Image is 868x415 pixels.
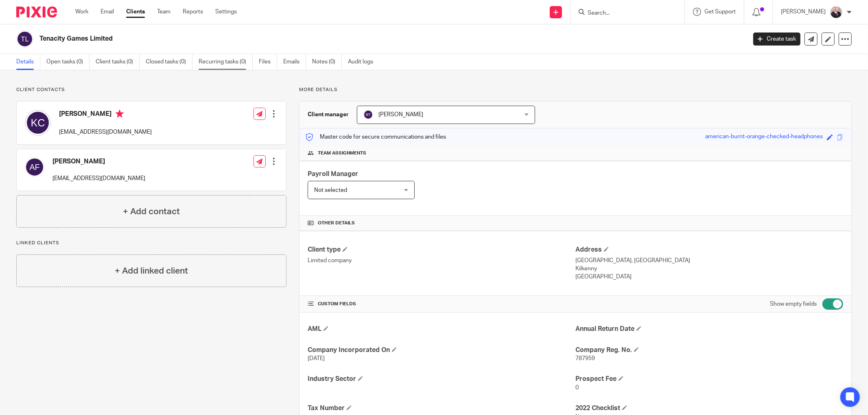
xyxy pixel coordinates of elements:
h4: Company Incorporated On [308,346,575,354]
input: Search [587,10,660,17]
p: [EMAIL_ADDRESS][DOMAIN_NAME] [59,128,152,136]
span: Not selected [314,187,347,193]
a: Open tasks (0) [46,54,90,70]
p: Limited company [308,256,575,265]
span: [PERSON_NAME] [378,112,423,117]
span: 0 [575,385,579,391]
span: 787959 [575,356,595,361]
h4: Prospect Fee [575,375,843,383]
h4: Company Reg. No. [575,346,843,354]
h4: 2022 Checklist [575,404,843,413]
a: Files [259,54,277,70]
h4: CUSTOM FIELDS [308,301,575,307]
a: Recurring tasks (0) [199,54,253,70]
p: [PERSON_NAME] [781,8,826,16]
a: Client tasks (0) [96,54,140,70]
p: Linked clients [16,240,286,246]
p: More details [299,87,852,93]
p: Kilkenny [575,265,843,273]
a: Audit logs [348,54,379,70]
h3: Client manager [308,111,349,119]
img: svg%3E [25,157,44,177]
span: Other details [318,220,355,226]
h4: Tax Number [308,404,575,413]
h4: Address [575,246,843,254]
a: Notes (0) [312,54,342,70]
a: Details [16,54,40,70]
a: Work [75,8,88,16]
a: Settings [215,8,237,16]
h4: + Add contact [123,205,180,218]
img: svg%3E [25,110,51,136]
h4: [PERSON_NAME] [52,157,145,166]
p: Client contacts [16,87,286,93]
h4: [PERSON_NAME] [59,110,152,120]
a: Reports [183,8,203,16]
span: Get Support [704,9,736,15]
p: Master code for secure communications and files [306,133,446,141]
a: Create task [753,33,800,46]
h4: Client type [308,246,575,254]
a: Emails [283,54,306,70]
img: Pixie [16,7,57,17]
span: Team assignments [318,150,366,156]
h4: Annual Return Date [575,325,843,333]
img: svg%3E [363,110,373,120]
label: Show empty fields [770,300,817,308]
a: Team [157,8,171,16]
h2: Tenacity Games Limited [39,35,601,43]
h4: + Add linked client [115,265,188,277]
i: Primary [116,110,124,118]
h4: AML [308,325,575,333]
p: [EMAIL_ADDRESS][DOMAIN_NAME] [52,174,145,183]
img: ComerfordFoley-30PS%20-%20Ger%201.jpg [830,6,843,19]
a: Email [101,8,114,16]
a: Clients [126,8,145,16]
span: [DATE] [308,356,325,361]
img: svg%3E [16,30,33,48]
h4: Industry Sector [308,375,575,383]
p: [GEOGRAPHIC_DATA], [GEOGRAPHIC_DATA] [575,256,843,265]
span: Payroll Manager [308,171,358,177]
p: [GEOGRAPHIC_DATA] [575,273,843,281]
div: american-burnt-orange-checked-headphones [705,133,823,142]
a: Closed tasks (0) [146,54,192,70]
